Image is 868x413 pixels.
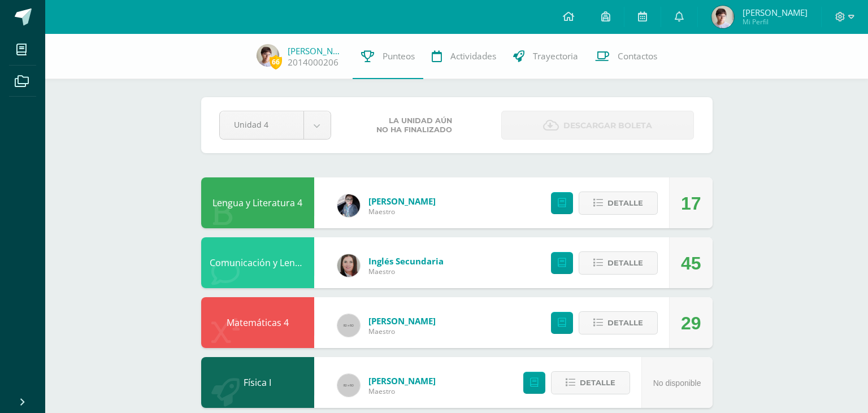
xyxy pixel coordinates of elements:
[563,112,652,140] span: Descargar boleta
[681,298,701,349] div: 29
[201,177,314,228] div: Lengua y Literatura 4
[368,255,444,267] span: Inglés Secundaria
[607,193,643,214] span: Detalle
[337,254,360,277] img: 8af0450cf43d44e38c4a1497329761f3.png
[368,327,436,336] span: Maestro
[580,372,615,393] span: Detalle
[551,371,630,394] button: Detalle
[337,314,360,337] img: 60x60
[337,194,360,217] img: 702136d6d401d1cd4ce1c6f6778c2e49.png
[579,311,658,334] button: Detalle
[423,34,505,79] a: Actividades
[201,237,314,288] div: Comunicación y Lenguaje L3 Inglés
[681,238,701,289] div: 45
[579,192,658,215] button: Detalle
[743,7,808,18] span: [PERSON_NAME]
[618,50,657,62] span: Contactos
[368,315,436,327] span: [PERSON_NAME]
[220,111,331,139] a: Unidad 4
[368,386,436,396] span: Maestro
[201,297,314,348] div: Matemáticas 4
[607,253,643,273] span: Detalle
[653,379,701,388] span: No disponible
[337,374,360,397] img: 60x60
[368,375,436,386] span: [PERSON_NAME]
[270,55,282,69] span: 66
[353,34,423,79] a: Punteos
[234,111,289,138] span: Unidad 4
[711,6,734,28] img: 8dbe78c588fc18eac20924e492a28903.png
[368,195,436,207] span: [PERSON_NAME]
[376,116,452,134] span: La unidad aún no ha finalizado
[368,267,444,276] span: Maestro
[607,312,643,333] span: Detalle
[533,50,578,62] span: Trayectoria
[681,178,701,229] div: 17
[368,207,436,216] span: Maestro
[505,34,587,79] a: Trayectoria
[288,56,338,68] a: 2014000206
[450,50,496,62] span: Actividades
[383,50,415,62] span: Punteos
[587,34,666,79] a: Contactos
[579,251,658,275] button: Detalle
[743,17,808,27] span: Mi Perfil
[288,45,344,56] a: [PERSON_NAME]
[257,44,279,67] img: 8dbe78c588fc18eac20924e492a28903.png
[201,357,314,408] div: Física I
